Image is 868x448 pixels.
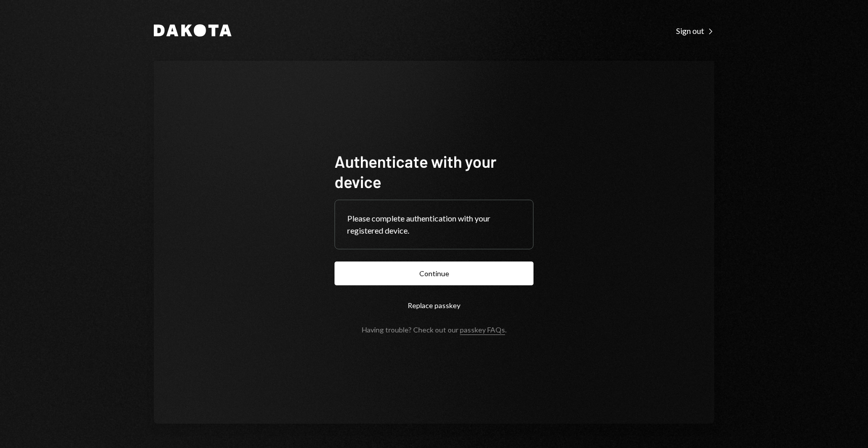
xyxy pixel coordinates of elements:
[676,25,714,36] a: Sign out
[347,212,521,237] div: Please complete authentication with your registered device.
[676,26,714,36] div: Sign out
[335,151,533,192] h1: Authenticate with your device
[362,325,507,334] div: Having trouble? Check out our .
[335,262,533,285] button: Continue
[335,293,533,317] button: Replace passkey
[460,325,505,335] a: passkey FAQs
